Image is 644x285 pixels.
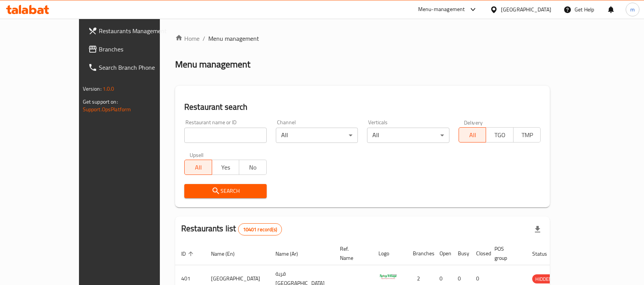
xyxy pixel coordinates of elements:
[532,275,555,283] span: HIDDEN
[184,128,267,143] input: Search for restaurant name or ID..
[181,249,196,258] span: ID
[486,127,514,142] button: TGO
[276,128,358,143] div: All
[212,160,240,175] button: Yes
[367,128,449,143] div: All
[175,34,200,43] a: Home
[82,58,187,77] a: Search Branch Phone
[82,40,187,58] a: Branches
[82,22,187,40] a: Restaurants Management
[532,274,555,283] div: HIDDEN
[175,58,250,70] h2: Menu management
[513,127,541,142] button: TMP
[184,184,267,198] button: Search
[517,130,538,141] span: TMP
[99,45,180,54] span: Branches
[238,226,282,233] span: 10401 record(s)
[462,130,483,141] span: All
[494,244,517,263] span: POS group
[83,97,118,107] span: Get support on:
[103,84,114,94] span: 1.0.0
[372,242,407,265] th: Logo
[184,101,541,113] h2: Restaurant search
[452,242,470,265] th: Busy
[239,160,267,175] button: No
[528,220,547,239] div: Export file
[433,242,452,265] th: Open
[630,5,635,14] span: m
[238,223,282,235] div: Total records count
[83,84,101,94] span: Version:
[203,34,205,43] li: /
[501,5,551,14] div: [GEOGRAPHIC_DATA]
[175,34,550,43] nav: breadcrumb
[340,244,363,263] span: Ref. Name
[464,120,483,125] label: Delivery
[208,34,259,43] span: Menu management
[459,127,486,142] button: All
[190,186,261,196] span: Search
[489,130,510,141] span: TGO
[99,26,180,35] span: Restaurants Management
[184,160,212,175] button: All
[242,162,264,173] span: No
[407,242,433,265] th: Branches
[83,104,131,114] a: Support.OpsPlatform
[418,5,465,14] div: Menu-management
[190,152,204,157] label: Upsell
[181,223,282,235] h2: Restaurants list
[215,162,237,173] span: Yes
[99,63,180,72] span: Search Branch Phone
[275,249,308,258] span: Name (Ar)
[470,242,488,265] th: Closed
[532,249,557,258] span: Status
[188,162,209,173] span: All
[211,249,245,258] span: Name (En)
